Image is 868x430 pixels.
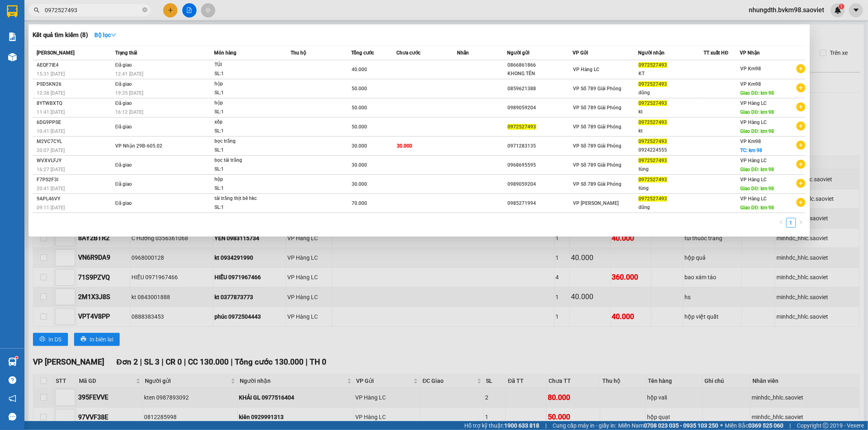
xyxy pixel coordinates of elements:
div: 0859621388 [508,85,573,93]
button: Bộ lọcdown [88,28,123,41]
span: plus-circle [796,179,805,188]
li: 1 [786,218,796,228]
div: PSD5KN26 [37,80,113,89]
span: 30.000 [352,181,367,187]
span: 10:41 [DATE] [37,128,65,134]
span: 0972527493 [638,196,667,202]
span: 0972527493 [638,81,667,87]
span: VP Hàng LC [573,67,600,72]
span: Người gửi [507,50,530,56]
span: plus-circle [796,160,805,169]
span: VP Hàng LC [741,196,767,202]
div: 0968695595 [508,161,573,169]
div: TÚI [214,61,275,69]
span: 50.000 [352,124,367,130]
span: 09:11 [DATE] [37,205,65,211]
span: 70.000 [352,200,367,206]
span: close-circle [142,7,147,14]
div: SL: 1 [214,146,275,155]
button: left [776,218,786,228]
span: search [34,7,39,13]
span: 12:38 [DATE] [37,90,65,96]
span: plus-circle [796,102,805,111]
div: KT [638,69,703,78]
div: xốp [214,118,275,127]
div: KHONG TÊN [508,69,573,78]
span: Đã giao [115,124,132,130]
div: M2VC7CYL [37,137,113,146]
img: warehouse-icon [8,53,17,61]
div: bọc trắng [214,137,275,146]
div: bọc tải trắng [214,156,275,165]
span: Món hàng [214,50,236,56]
span: Đã giao [115,81,132,87]
div: tùng [638,184,703,193]
span: Đã giao [115,200,132,206]
div: tùng [638,165,703,174]
div: 6DG9PPSE [37,118,113,127]
span: VP Km98 [741,81,761,87]
span: 40.000 [352,67,367,72]
span: 19:35 [DATE] [115,90,143,96]
span: 50.000 [352,86,367,91]
span: down [111,32,116,38]
span: Đã giao [115,162,132,168]
div: kt [638,108,703,116]
span: VP Số 789 Giải Phóng [573,181,622,187]
span: VP Số 789 Giải Phóng [573,162,622,168]
div: 0866861866 [508,61,573,69]
span: message [9,413,16,421]
div: SL: 1 [214,108,275,117]
div: dũng [638,89,703,97]
div: tải trắng thịt bê hkc [214,194,275,203]
span: 20:41 [DATE] [37,186,65,191]
sup: 1 [15,356,18,359]
span: Trạng thái [115,50,137,56]
span: TT xuất HĐ [704,50,728,56]
input: Tìm tên, số ĐT hoặc mã đơn [45,6,141,15]
div: hộp [214,99,275,108]
span: VP Km98 [741,139,761,144]
span: 30.000 [397,143,412,149]
li: Next Page [796,218,806,228]
div: 0924224555 [638,146,703,154]
span: notification [9,395,16,402]
div: SL: 1 [214,165,275,174]
span: 30.000 [352,143,367,149]
span: Giao DĐ: km 98 [741,167,774,172]
div: SL: 1 [214,127,275,136]
div: F7PS2F3I [37,176,113,184]
span: VP Số 789 Giải Phóng [573,86,622,91]
span: question-circle [9,376,16,384]
span: Giao DĐ: km 98 [741,90,774,96]
span: Thu hộ [291,50,306,56]
span: VP [PERSON_NAME] [573,200,619,206]
span: Giao DĐ: km 98 [741,109,774,115]
span: plus-circle [796,83,805,92]
img: logo-vxr [7,5,17,17]
span: VP Số 789 Giải Phóng [573,124,622,130]
span: VP Hàng LC [741,100,767,106]
span: VP Gửi [573,50,588,56]
span: VP Hàng LC [741,177,767,182]
div: hộp [214,175,275,184]
span: close-circle [142,7,147,12]
span: plus-circle [796,141,805,150]
span: VP Nhận 29B-605.02 [115,143,162,149]
div: AEQF7IE4 [37,61,113,69]
span: 0972527493 [638,177,667,182]
span: VP Nhận [740,50,760,56]
h3: Kết quả tìm kiếm ( 8 ) [33,31,88,39]
div: kt [638,127,703,135]
div: hộp [214,80,275,89]
button: right [796,218,806,228]
span: Chưa cước [396,50,420,56]
span: 0972527493 [508,124,536,130]
span: 16:27 [DATE] [37,167,65,172]
span: VP Số 789 Giải Phóng [573,143,622,149]
div: dũng [638,203,703,212]
span: Giao DĐ: km 98 [741,186,774,191]
span: VP Km98 [741,66,761,72]
div: SL: 1 [214,69,275,78]
li: Previous Page [776,218,786,228]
